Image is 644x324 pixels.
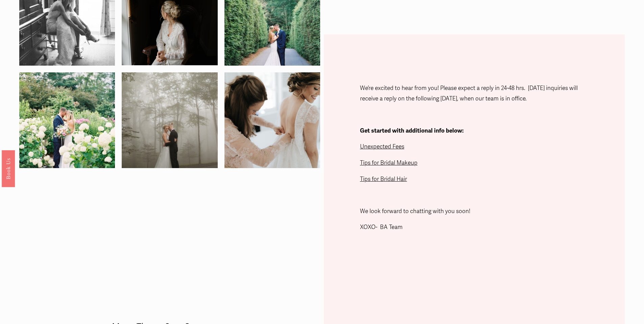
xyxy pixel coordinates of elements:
img: 14305484_1259623107382072_1992716122685880553_o.jpg [19,56,115,184]
strong: Get started with additional info below: [360,127,464,134]
p: We’re excited to hear from you! Please expect a reply in 24-48 hrs. [DATE] inquiries will receive... [360,83,589,104]
a: Book Us [2,150,15,187]
a: Unexpected Fees [360,143,404,150]
a: Tips for Bridal Makeup [360,159,418,166]
img: a&b-249.jpg [98,72,241,168]
a: Tips for Bridal Hair [360,176,407,183]
img: ASW-178.jpg [200,72,344,168]
p: We look forward to chatting with you soon! [360,206,589,217]
p: XOXO- BA Team [360,222,589,233]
